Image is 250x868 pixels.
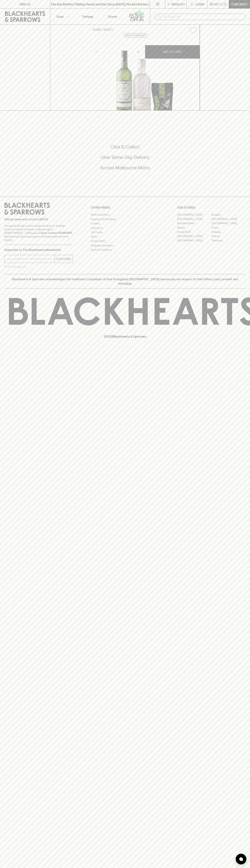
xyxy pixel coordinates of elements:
a: Braddon [211,213,246,217]
p: Checkout [231,2,247,6]
button: ADD TO CART [145,45,200,59]
p: Subscribe to The Blackhearts Newsletter [4,248,73,252]
input: e.g. jane@blackheartsandsparrows.com.au [7,256,55,262]
p: OTHER AREAS [91,205,159,210]
a: Thornbury [211,238,246,243]
input: Try "Pinot noir" [163,14,243,20]
button: Shop [50,9,75,24]
h5: Uber Same-Day Delivery [4,154,246,160]
p: FIND US [19,2,31,6]
p: $0.00 [210,2,218,6]
p: Sibling owned and run since [DATE] [4,218,73,221]
a: Brunswick West [177,221,211,225]
strong: Liquor License #32064953 [39,231,72,234]
p: Stores [108,14,117,19]
a: Fitzroy [211,225,246,230]
a: Contact Us [91,226,159,230]
h5: Across Melbourne Metro [4,165,246,171]
button: Add to wishlist [124,33,147,38]
a: Business & Bulk Gifting [91,217,159,221]
a: HOME [93,28,101,31]
a: SHOP [104,28,111,31]
p: We will never spam you [4,265,73,268]
div: Call to action block [4,130,246,189]
p: Shop [56,14,64,19]
a: [GEOGRAPHIC_DATA] [177,234,211,238]
a: Fitzroy North [177,230,211,234]
p: 0 [224,3,226,5]
p: SUBSCRIBE [56,257,71,261]
a: Prahran [211,234,246,238]
a: [GEOGRAPHIC_DATA] [177,213,211,217]
img: bubble-icon [239,857,243,861]
a: [GEOGRAPHIC_DATA] [211,221,246,225]
a: FAQ's [91,235,159,239]
a: [GEOGRAPHIC_DATA] [211,217,246,221]
a: Tastings [75,9,100,24]
a: Shipping Information [91,243,159,248]
p: Tastings [82,14,93,19]
a: [GEOGRAPHIC_DATA] [177,217,211,221]
a: Bottle Drop FAQ's [91,213,159,217]
a: Privacy Policy [91,239,159,243]
h5: Click & Collect [4,144,246,150]
p: OUR STORES [177,205,246,210]
a: Careers [91,221,159,226]
a: Geelong [211,230,246,234]
button: SUBSCRIBE [55,255,73,263]
a: [GEOGRAPHIC_DATA] [177,238,211,243]
a: Elwood [177,225,211,230]
p: It is against the law to sell or supply alcohol to, or to obtain alcohol on behalf of a person un... [4,224,73,242]
p: ADD TO CART [163,50,182,54]
p: Wishlist [172,2,185,6]
p: Login [195,2,204,6]
a: Stores [100,9,125,24]
p: Blackhearts & Sparrows acknowledges the traditional Custodians of land throughout [GEOGRAPHIC_DAT... [7,277,243,286]
a: Gift Cards [91,230,159,235]
img: 32076.png [90,37,200,110]
a: Terms & Conditions [91,248,159,252]
button: Add to wishlist [188,26,198,35]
